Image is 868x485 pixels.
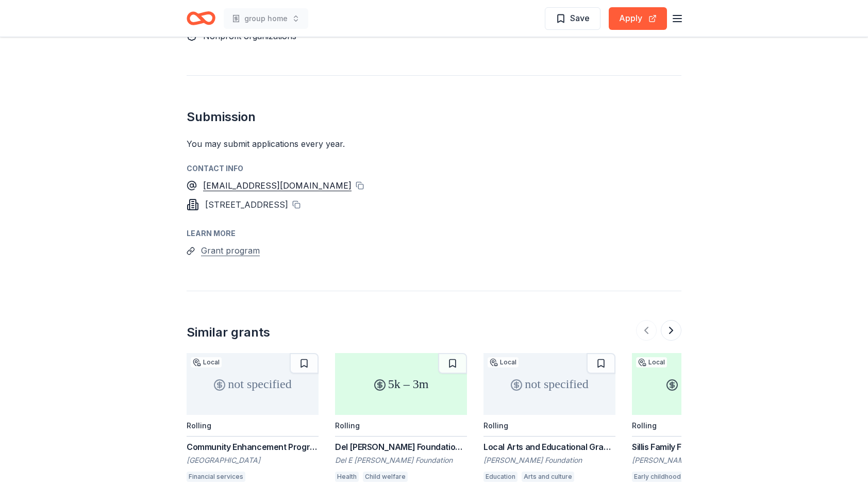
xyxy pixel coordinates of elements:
[570,11,590,25] span: Save
[636,357,667,367] div: Local
[632,353,764,415] div: 10k – 25k
[632,472,715,482] div: Early childhood education
[201,244,260,257] button: Grant program
[335,472,359,482] div: Health
[483,353,615,485] a: not specifiedLocalRollingLocal Arts and Educational Grant Program[PERSON_NAME] FoundationEducatio...
[187,138,681,150] div: You may submit applications every year .
[187,441,319,453] div: Community Enhancement Program
[187,6,215,30] a: Home
[363,472,408,482] div: Child welfare
[187,227,681,240] div: Learn more
[187,109,681,125] h2: Submission
[244,12,288,25] span: group home
[632,441,764,453] div: Sillis Family Foundation Grants
[522,472,574,482] div: Arts and culture
[187,353,319,415] div: not specified
[203,179,352,192] a: [EMAIL_ADDRESS][DOMAIN_NAME]
[632,455,764,465] div: [PERSON_NAME] Family Foundation
[187,421,211,430] div: Rolling
[609,7,667,30] button: Apply
[187,455,319,465] div: [GEOGRAPHIC_DATA]
[187,162,681,175] div: Contact info
[483,441,615,453] div: Local Arts and Educational Grant Program
[483,472,518,482] div: Education
[191,357,222,367] div: Local
[335,421,360,430] div: Rolling
[483,353,615,415] div: not specified
[335,441,467,453] div: Del [PERSON_NAME] Foundation Grant
[224,8,308,29] button: group home
[187,324,270,341] div: Similar grants
[483,455,615,465] div: [PERSON_NAME] Foundation
[545,7,600,30] button: Save
[205,199,288,210] span: [STREET_ADDRESS]
[483,421,508,430] div: Rolling
[488,357,519,367] div: Local
[335,353,467,415] div: 5k – 3m
[187,472,245,482] div: Financial services
[335,455,467,465] div: Del E [PERSON_NAME] Foundation
[632,421,657,430] div: Rolling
